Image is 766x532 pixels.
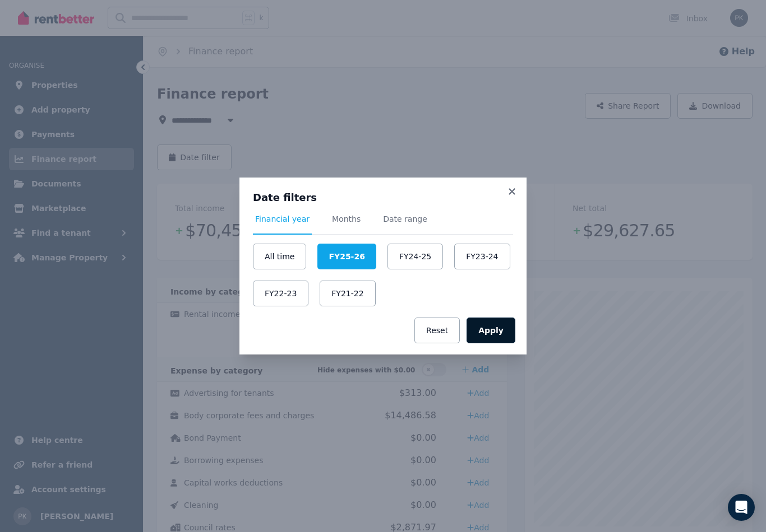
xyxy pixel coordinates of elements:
[255,213,310,225] span: Financial year
[467,318,515,343] button: Apply
[253,191,513,204] h3: Date filters
[253,281,308,306] button: FY22-23
[253,244,306,269] button: All time
[728,494,755,521] div: Open Intercom Messenger
[454,244,510,269] button: FY23-24
[317,244,376,269] button: FY25-26
[387,244,443,269] button: FY24-25
[383,213,427,225] span: Date range
[320,281,375,306] button: FY21-22
[332,213,361,225] span: Months
[414,318,460,343] button: Reset
[253,213,513,235] nav: Tabs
